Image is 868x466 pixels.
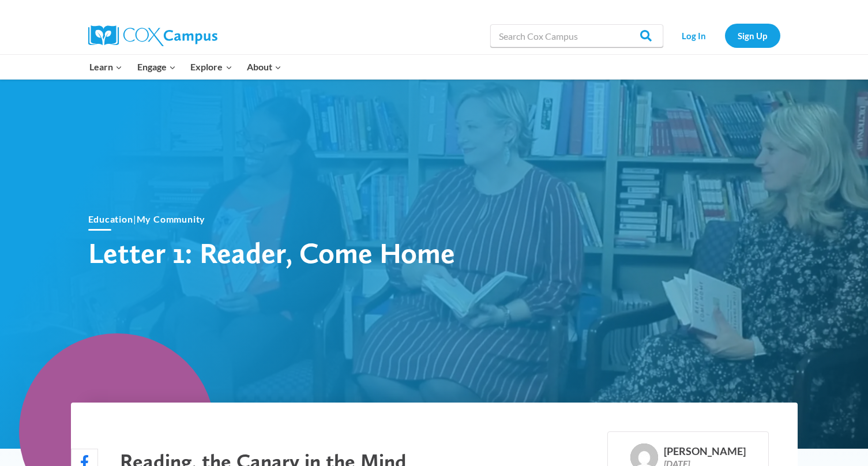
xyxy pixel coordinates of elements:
[137,213,206,224] a: My Community
[88,213,206,224] span: |
[190,59,232,74] span: Explore
[89,59,122,74] span: Learn
[247,59,281,74] span: About
[88,213,133,224] a: Education
[664,445,746,458] div: [PERSON_NAME]
[82,55,289,79] nav: Primary Navigation
[490,24,663,47] input: Search Cox Campus
[669,24,780,47] nav: Secondary Navigation
[669,24,719,47] a: Log In
[88,25,217,46] img: Cox Campus
[137,59,176,74] span: Engage
[725,24,780,47] a: Sign Up
[88,235,492,270] h1: Letter 1: Reader, Come Home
